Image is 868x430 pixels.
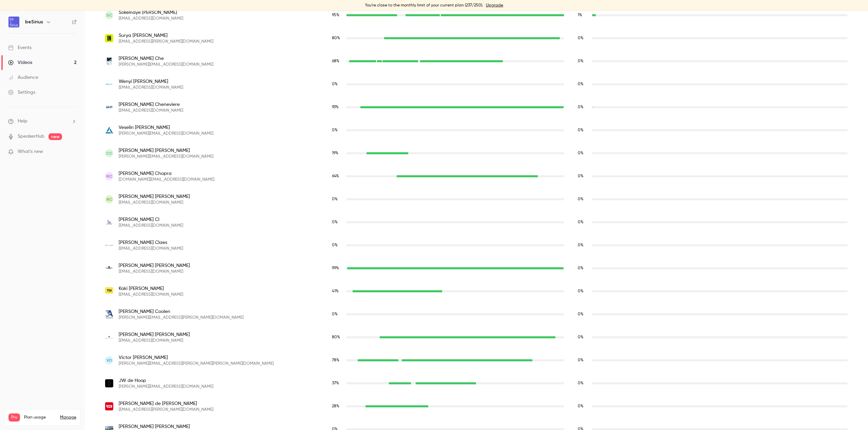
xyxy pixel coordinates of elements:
span: Replay watch time [578,150,589,156]
span: 0 % [578,289,584,293]
div: v.chenkov@aurubis.com [98,119,854,142]
img: mercuria.com [105,333,113,341]
span: [DOMAIN_NAME][EMAIL_ADDRESS][DOMAIN_NAME] [119,177,214,182]
img: dcongreen.be [105,241,113,249]
span: Veselin [PERSON_NAME] [119,124,213,131]
span: 64 % [332,174,339,178]
img: 3acomposites.com [105,310,113,318]
div: ronnie.ch@yahoo.com [98,165,854,188]
span: 0 % [578,151,584,155]
div: john.de.hoop@interstellar.nl [98,372,854,395]
span: 1 % [578,13,582,17]
span: Live watch time [332,288,343,294]
span: Replay watch time [578,35,589,41]
img: fmi.com [105,264,113,272]
span: [PERSON_NAME][EMAIL_ADDRESS][DOMAIN_NAME] [119,384,213,389]
img: tdi-sustainability.com [105,287,113,295]
div: Settings [8,89,35,96]
span: [PERSON_NAME] Cl [119,216,183,223]
span: Live watch time [332,265,343,271]
div: emfa.krankell@gmail.com [98,188,854,211]
span: [PERSON_NAME] Claes [119,239,183,246]
a: Manage [60,415,76,420]
span: Live watch time [332,196,343,202]
span: Replay watch time [578,311,589,317]
span: [PERSON_NAME] Cheneviere [119,101,183,108]
div: kaki@tdi-sustainability.com [98,280,854,303]
div: sokeinaye@gmail.com [98,4,854,27]
div: Audience [8,74,38,81]
span: Wenyi [PERSON_NAME] [119,78,183,85]
img: tatasteeleurope.com [105,80,113,88]
div: c.chong@ifd-paris.com [98,142,854,165]
span: Replay watch time [578,173,589,179]
span: [PERSON_NAME][EMAIL_ADDRESS][PERSON_NAME][DOMAIN_NAME] [119,315,243,320]
span: [PERSON_NAME][EMAIL_ADDRESS][DOMAIN_NAME] [119,131,213,136]
img: innomotics.com [105,34,113,42]
div: alistairdavis@mercuria.com [98,326,854,349]
div: dmcq@novonordisk.com [98,211,854,234]
span: Live watch time [332,58,343,64]
span: What's new [18,148,43,155]
div: haro.coolen@3acomposites.com [98,303,854,326]
span: Live watch time [332,403,343,409]
span: 0 % [578,266,584,270]
span: Replay watch time [578,334,589,340]
span: Replay watch time [578,380,589,386]
span: 0 % [332,82,338,86]
span: 0 % [332,197,338,201]
div: surya.chaurasia@innomotics.com [98,27,854,50]
span: [EMAIL_ADDRESS][DOMAIN_NAME] [119,200,190,205]
span: 0 % [332,128,338,132]
span: 95 % [332,13,339,17]
span: Replay watch time [578,288,589,294]
span: [PERSON_NAME][EMAIL_ADDRESS][DOMAIN_NAME] [119,62,213,67]
span: CC [106,150,112,156]
div: cclaytor1@fmi.com [98,257,854,280]
span: 0 % [578,174,584,178]
span: [EMAIL_ADDRESS][DOMAIN_NAME] [119,269,190,274]
span: [EMAIL_ADDRESS][PERSON_NAME][DOMAIN_NAME] [119,407,213,412]
span: [PERSON_NAME] Chopra [119,170,214,177]
span: SC [106,12,112,18]
span: Live watch time [332,81,343,87]
span: Replay watch time [578,58,589,64]
span: Live watch time [332,219,343,225]
span: 68 % [332,59,339,63]
img: ia.ca [105,103,113,111]
span: Live watch time [332,35,343,41]
span: Replay watch time [578,127,589,133]
span: Replay watch time [578,265,589,271]
div: johan.claes@dcongreen.be [98,234,854,257]
span: [EMAIL_ADDRESS][DOMAIN_NAME] [119,223,183,228]
span: 0 % [332,220,338,224]
span: 19 % [332,151,338,155]
img: interstellar.nl [105,379,113,387]
span: [EMAIL_ADDRESS][DOMAIN_NAME] [119,85,183,90]
span: 99 % [332,266,339,270]
span: Live watch time [332,334,343,340]
span: Live watch time [332,380,343,386]
span: JW de Hoop [119,377,213,384]
span: [EMAIL_ADDRESS][DOMAIN_NAME] [119,16,183,21]
img: beSirius [8,17,19,27]
span: Live watch time [332,357,343,363]
span: Replay watch time [578,81,589,87]
span: Replay watch time [578,104,589,110]
span: Live watch time [332,242,343,248]
span: [EMAIL_ADDRESS][PERSON_NAME][DOMAIN_NAME] [119,39,213,44]
span: 0 % [578,197,584,201]
li: help-dropdown-opener [8,118,77,125]
span: 0 % [578,105,584,109]
span: Live watch time [332,12,343,18]
img: renolit.com [105,57,113,65]
span: [PERSON_NAME] Coolen [119,308,243,315]
div: md.deleeuw@royalihc.com [98,395,854,418]
span: [PERSON_NAME][EMAIL_ADDRESS][DOMAIN_NAME] [119,154,213,159]
div: Videos [8,59,32,66]
span: 0 % [578,220,584,224]
span: [PERSON_NAME] de [PERSON_NAME] [119,400,213,407]
span: [PERSON_NAME] [PERSON_NAME] [119,423,213,430]
span: 0 % [578,82,584,86]
span: Replay watch time [578,403,589,409]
